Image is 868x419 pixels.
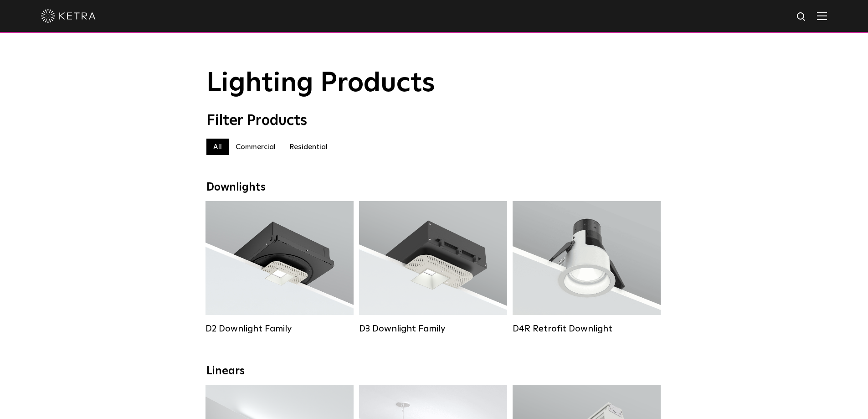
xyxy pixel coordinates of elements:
a: D2 Downlight Family Lumen Output:1200Colors:White / Black / Gloss Black / Silver / Bronze / Silve... [205,201,354,334]
img: search icon [796,11,807,23]
div: Linears [206,365,662,378]
label: Residential [282,139,334,155]
img: Hamburger%20Nav.svg [817,11,827,20]
label: All [206,139,229,155]
div: Filter Products [206,112,662,129]
div: Downlights [206,181,662,194]
div: D4R Retrofit Downlight [513,323,661,334]
a: D4R Retrofit Downlight Lumen Output:800Colors:White / BlackBeam Angles:15° / 25° / 40° / 60°Watta... [513,201,661,334]
img: ketra-logo-2019-white [41,9,96,23]
label: Commercial [229,139,282,155]
div: D2 Downlight Family [205,323,354,334]
a: D3 Downlight Family Lumen Output:700 / 900 / 1100Colors:White / Black / Silver / Bronze / Paintab... [359,201,507,334]
span: Lighting Products [206,70,435,97]
div: D3 Downlight Family [359,323,507,334]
